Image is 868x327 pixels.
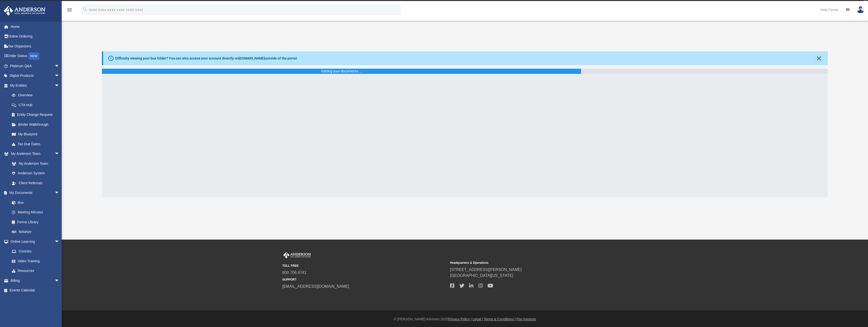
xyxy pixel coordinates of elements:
[115,56,298,61] div: Difficulty viewing your box folder? You can also access your account directly on outside of the p...
[55,71,64,81] span: arrow_drop_down
[7,207,64,217] a: Meeting Minutes
[7,198,62,207] a: Box
[857,6,864,13] img: User Pic
[67,7,73,13] i: menu
[7,120,67,129] a: Binder Walkthrough
[3,61,67,71] a: Platinum Q&Aarrow_drop_down
[282,252,312,258] img: Anderson Advisors Platinum Portal
[55,61,64,71] span: arrow_drop_down
[816,55,823,62] button: Close
[2,6,47,16] img: Anderson Advisors Platinum Portal
[7,90,67,100] a: Overview
[3,41,67,51] a: Tax Organizers
[239,56,265,60] a: [DOMAIN_NAME]
[3,276,67,286] a: Billingarrow_drop_down
[282,264,447,268] small: TOLL FREE
[82,7,88,12] i: search
[67,9,73,13] a: menu
[7,110,67,120] a: Entity Change Request
[3,32,67,41] a: Online Ordering
[7,227,64,237] a: Notarize
[864,1,867,4] div: close
[7,100,67,110] a: CTA Hub
[28,52,39,60] div: NEW
[3,51,67,61] a: Order StatusNEW
[7,168,64,178] a: Anderson System
[484,317,516,321] a: Terms & Conditions |
[3,149,64,159] a: My Anderson Teamarrow_drop_down
[282,277,447,282] small: SUPPORT
[282,284,349,288] a: [EMAIL_ADDRESS][DOMAIN_NAME]
[7,139,67,149] a: Tax Due Dates
[7,256,62,266] a: Video Training
[3,286,67,295] a: Events Calendar
[7,178,64,188] a: Client Referrals
[3,237,64,246] a: Online Learningarrow_drop_down
[448,317,472,321] a: Privacy Policy |
[7,159,62,168] a: My Anderson Team
[55,276,64,286] span: arrow_drop_down
[7,129,64,139] a: My Blueprint
[516,317,536,321] a: Pay Invoices
[3,188,64,198] a: My Documentsarrow_drop_down
[7,266,64,276] a: Resources
[321,69,362,74] div: Getting your documents ...
[62,317,868,322] div: © [PERSON_NAME] Advisors 2025
[55,237,64,247] span: arrow_drop_down
[450,273,513,278] a: [GEOGRAPHIC_DATA][US_STATE]
[450,261,614,265] small: Headquarters & Operations
[282,270,306,275] a: 800.706.4741
[472,317,483,321] a: Legal |
[7,217,62,227] a: Forms Library
[7,246,64,256] a: Courses
[3,71,67,81] a: Digital Productsarrow_drop_down
[55,81,64,91] span: arrow_drop_down
[450,267,522,272] a: [STREET_ADDRESS][PERSON_NAME]
[3,22,67,32] a: Home
[55,188,64,198] span: arrow_drop_down
[55,149,64,159] span: arrow_drop_down
[3,81,67,90] a: My Entitiesarrow_drop_down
